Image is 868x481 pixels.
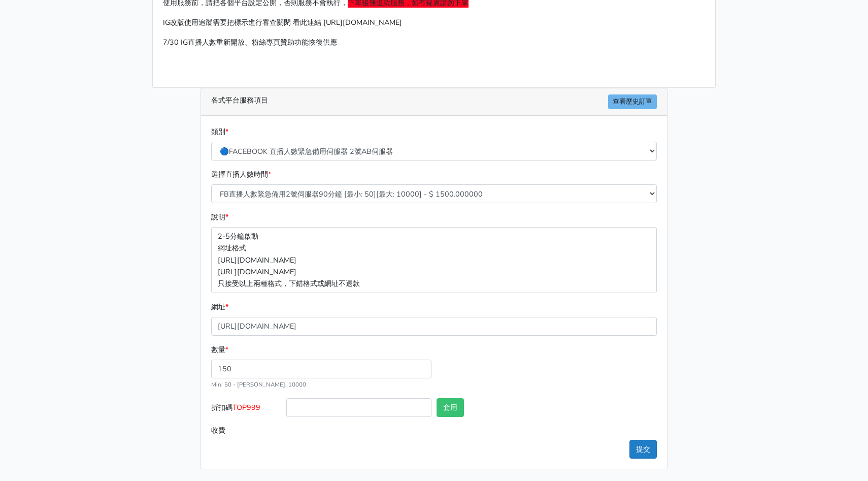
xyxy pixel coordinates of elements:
button: 提交 [629,440,657,459]
div: 各式平台服務項目 [201,88,667,116]
label: 網址 [211,301,228,313]
label: 收費 [209,421,284,440]
label: 類別 [211,126,228,138]
label: 說明 [211,211,228,223]
small: Min: 50 - [PERSON_NAME]: 10000 [211,380,306,389]
span: TOP999 [232,402,260,412]
label: 選擇直播人數時間 [211,169,271,180]
p: 7/30 IG直播人數重新開放、粉絲專頁贊助功能恢復供應 [163,37,705,48]
p: 2-5分鐘啟動 網址格式 [URL][DOMAIN_NAME] [URL][DOMAIN_NAME] 只接受以上兩種格式，下錯格式或網址不退款 [211,227,657,293]
input: 這邊填入網址 [211,317,657,336]
p: IG改版使用追蹤需要把標示進行審查關閉 看此連結 [URL][DOMAIN_NAME] [163,17,705,28]
a: 查看歷史訂單 [608,94,657,109]
label: 折扣碼 [209,398,284,421]
label: 數量 [211,344,228,356]
button: 套用 [437,398,464,417]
